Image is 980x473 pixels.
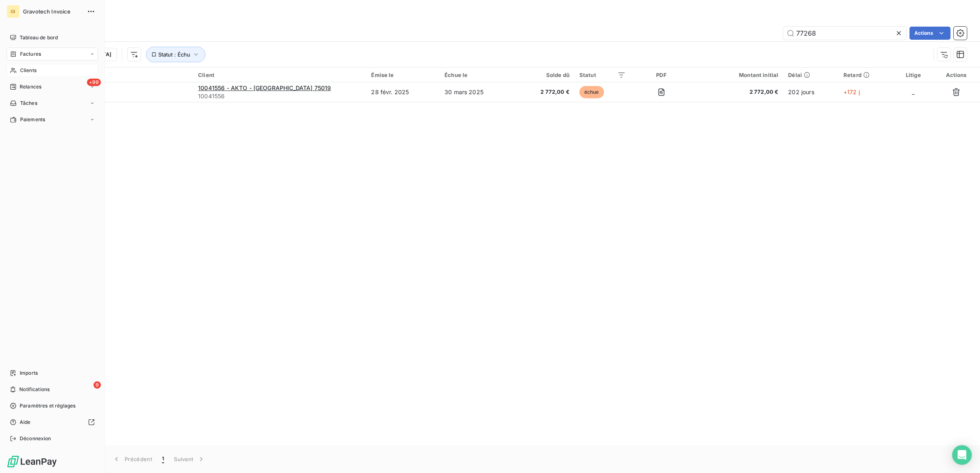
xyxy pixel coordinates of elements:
[440,82,515,102] td: 30 mars 2025
[20,83,41,91] span: Relances
[579,72,626,78] div: Statut
[93,381,101,389] span: 9
[20,369,38,377] span: Imports
[157,450,169,468] button: 1
[198,72,361,78] div: Client
[697,88,778,96] span: 2 772,00 €
[912,88,914,95] span: _
[146,47,205,62] button: Statut : Échu
[198,92,361,100] span: 10041556
[20,419,31,426] span: Aide
[169,450,210,468] button: Suivant
[937,72,975,78] div: Actions
[366,82,440,102] td: 28 févr. 2025
[520,72,570,78] div: Solde dû
[20,402,75,410] span: Paramètres et réglages
[107,450,157,468] button: Précédent
[788,72,834,78] div: Délai
[909,27,950,40] button: Actions
[843,72,889,78] div: Retard
[783,27,906,40] input: Rechercher
[20,100,37,107] span: Tâches
[899,72,928,78] div: Litige
[20,116,45,123] span: Paiements
[697,72,778,78] div: Montant initial
[20,34,58,41] span: Tableau de bord
[20,50,41,58] span: Factures
[198,84,331,91] span: 10041556 - AKTO - [GEOGRAPHIC_DATA] 75019
[636,72,687,78] div: PDF
[843,88,860,95] span: +172 j
[444,72,510,78] div: Échue le
[579,86,604,98] span: échue
[7,455,57,468] img: Logo LeanPay
[7,5,20,18] div: GI
[19,386,50,393] span: Notifications
[520,88,570,96] span: 2 772,00 €
[7,416,98,429] a: Aide
[162,455,164,463] span: 1
[20,435,51,442] span: Déconnexion
[371,72,435,78] div: Émise le
[87,79,101,86] span: +99
[20,67,36,74] span: Clients
[158,51,190,58] span: Statut : Échu
[23,8,82,15] span: Gravotech Invoice
[952,445,972,465] div: Open Intercom Messenger
[783,82,839,102] td: 202 jours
